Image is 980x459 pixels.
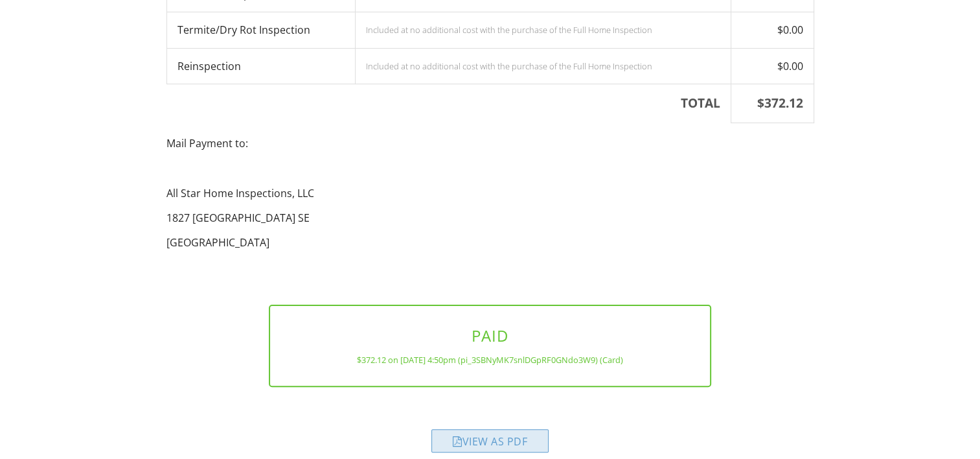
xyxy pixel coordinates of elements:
p: [GEOGRAPHIC_DATA] [166,235,814,250]
span: Termite/Dry Rot Inspection [177,23,310,37]
a: View as PDF [431,437,549,451]
p: All Star Home Inspections, LLC [166,186,814,200]
div: $372.12 on [DATE] 4:50pm (pi_3SBNyMK7snlDGpRF0GNdo3W9) (Card) [291,355,689,365]
h3: PAID [291,327,689,344]
th: $372.12 [731,84,814,123]
div: View as PDF [431,429,549,453]
th: TOTAL [166,84,731,123]
td: $0.00 [731,12,814,48]
div: Included at no additional cost with the purchase of the Full Home Inspection [366,25,721,35]
td: $0.00 [731,48,814,84]
span: Reinspection [177,59,241,73]
div: Included at no additional cost with the purchase of the Full Home Inspection [366,61,721,71]
p: Mail Payment to: [166,136,814,150]
p: 1827 [GEOGRAPHIC_DATA] SE [166,211,814,225]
